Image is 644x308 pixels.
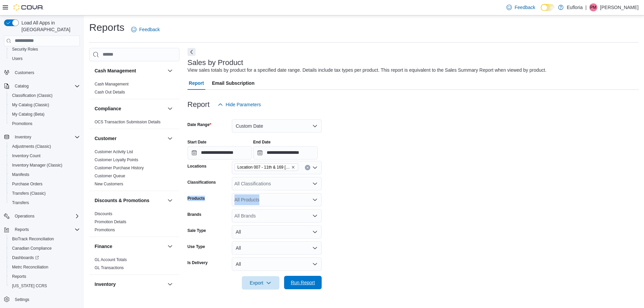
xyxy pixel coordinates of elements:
[12,82,31,90] button: Catalog
[600,3,639,11] p: [PERSON_NAME]
[9,189,48,197] a: Transfers (Classic)
[166,196,174,204] button: Discounts & Promotions
[166,242,174,250] button: Finance
[95,165,144,171] span: Customer Purchase History
[95,281,165,288] button: Inventory
[95,158,138,162] a: Customer Loyalty Points
[187,196,205,201] label: Products
[232,119,322,133] button: Custom Date
[12,133,34,141] button: Inventory
[89,210,179,237] div: Discounts & Promotions
[12,144,51,149] span: Adjustments (Classic)
[95,265,124,270] span: GL Transactions
[291,165,295,169] button: Remove Location 007 - 11th & 169 Tulsa from selection in this group
[7,170,83,179] button: Manifests
[312,197,318,202] button: Open list of options
[9,254,80,262] span: Dashboards
[187,228,206,233] label: Sale Type
[95,173,125,179] span: Customer Queue
[95,90,125,95] a: Cash Out Details
[312,165,318,170] button: Open list of options
[7,110,83,119] button: My Catalog (Beta)
[12,200,29,205] span: Transfers
[9,142,80,150] span: Adjustments (Classic)
[1,225,83,234] button: Reports
[95,119,161,125] span: OCS Transaction Submission Details
[284,276,322,289] button: Run Report
[253,146,318,160] input: Press the down key to open a popover containing a calendar.
[12,296,32,304] a: Settings
[95,135,116,142] h3: Customer
[95,149,133,154] a: Customer Activity List
[187,101,210,109] h3: Report
[12,102,49,108] span: My Catalog (Classic)
[13,4,44,11] img: Cova
[95,67,136,74] h3: Cash Management
[305,165,310,170] button: Clear input
[226,101,261,108] span: Hide Parameters
[12,264,48,270] span: Metrc Reconciliation
[7,253,83,262] a: Dashboards
[95,228,115,232] a: Promotions
[9,282,50,290] a: [US_STATE] CCRS
[9,120,35,128] a: Promotions
[12,47,38,52] span: Security Roles
[242,276,279,290] button: Export
[12,172,29,177] span: Manifests
[7,91,83,100] button: Classification (Classic)
[12,255,39,260] span: Dashboards
[95,211,112,216] a: Discounts
[15,83,29,89] span: Catalog
[7,142,83,151] button: Adjustments (Classic)
[7,54,83,63] button: Users
[7,244,83,253] button: Canadian Compliance
[9,171,32,179] a: Manifests
[95,105,121,112] h3: Compliance
[9,55,25,63] a: Users
[1,81,83,91] button: Catalog
[89,118,179,129] div: Compliance
[9,244,54,252] a: Canadian Compliance
[95,120,161,124] a: OCS Transaction Submission Details
[187,59,243,67] h3: Sales by Product
[7,179,83,189] button: Purchase Orders
[89,21,124,34] h1: Reports
[187,260,208,265] label: Is Delivery
[541,4,555,11] input: Dark Mode
[166,105,174,113] button: Compliance
[187,164,207,169] label: Locations
[9,263,80,271] span: Metrc Reconciliation
[9,180,45,188] a: Purchase Orders
[95,67,165,74] button: Cash Management
[95,181,123,187] span: New Customers
[166,280,174,288] button: Inventory
[15,297,29,302] span: Settings
[1,295,83,304] button: Settings
[504,1,538,14] a: Feedback
[12,153,41,159] span: Inventory Count
[9,45,41,53] a: Security Roles
[9,180,80,188] span: Purchase Orders
[9,110,47,118] a: My Catalog (Beta)
[234,164,298,171] span: Location 007 - 11th & 169 Tulsa
[1,67,83,77] button: Customers
[9,101,80,109] span: My Catalog (Classic)
[187,244,205,249] label: Use Type
[95,197,149,204] h3: Discounts & Promotions
[7,262,83,272] button: Metrc Reconciliation
[9,199,32,207] a: Transfers
[95,105,165,112] button: Compliance
[7,189,83,198] button: Transfers (Classic)
[15,213,35,219] span: Operations
[9,45,80,53] span: Security Roles
[187,67,546,74] div: View sales totals by product for a specified date range. Details include tax types per product. T...
[12,236,54,242] span: BioTrack Reconciliation
[89,148,179,191] div: Customer
[9,254,42,262] a: Dashboards
[12,163,62,168] span: Inventory Manager (Classic)
[95,82,128,86] a: Cash Management
[7,161,83,170] button: Inventory Manager (Classic)
[95,166,144,170] a: Customer Purchase History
